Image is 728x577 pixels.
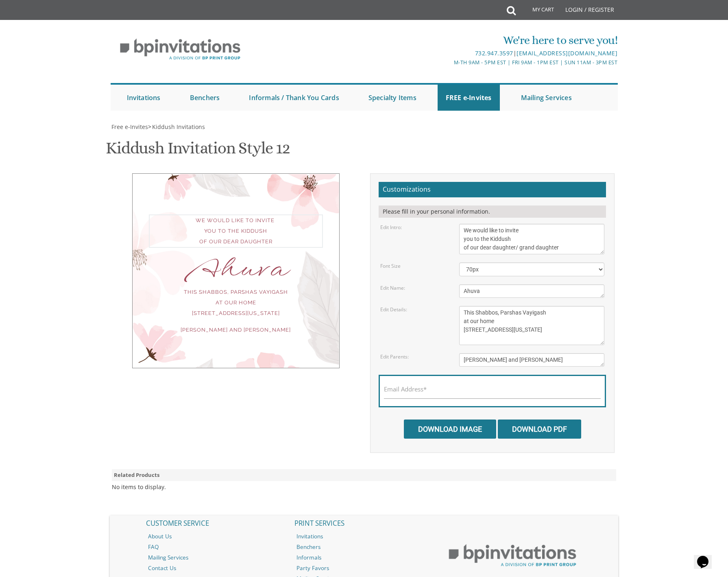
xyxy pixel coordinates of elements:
h2: CUSTOMER SERVICE [142,516,289,531]
a: Kiddush Invitations [151,123,205,131]
a: Invitations [290,531,438,542]
label: Edit Parents: [380,353,409,360]
a: Informals / Thank You Cards [241,85,347,111]
a: Informals [290,552,438,563]
div: Related Products [112,469,616,481]
textarea: [PERSON_NAME] and [PERSON_NAME] [459,353,605,367]
img: BP Invitation Loft [111,33,250,66]
a: About Us [142,531,289,542]
a: Party Favors [290,563,438,573]
span: Free e-Invites [111,123,148,131]
input: Download Image [404,420,496,439]
div: Please fill in your personal information. [379,205,606,218]
div: No items to display. [112,483,166,491]
a: Mailing Services [513,85,580,111]
textarea: This Shabbos, Parshas Vayigash at our home [STREET_ADDRESS][US_STATE] [459,306,605,345]
a: 732.947.3597 [475,49,513,57]
a: Contact Us [142,563,289,573]
a: Invitations [119,85,169,111]
label: Email Address* [384,385,427,393]
h2: PRINT SERVICES [290,516,438,531]
div: [PERSON_NAME] and [PERSON_NAME] [149,325,323,335]
label: Edit Details: [380,306,407,313]
a: Specialty Items [360,85,425,111]
a: Free e-Invites [111,123,148,131]
h1: Kiddush Invitation Style 12 [106,139,290,163]
img: BP Print Group [439,538,586,574]
a: FREE e-Invites [438,85,500,111]
a: FAQ [142,542,289,552]
textarea: Ahuva [459,284,605,298]
input: Download PDF [498,420,581,439]
div: | [280,48,617,58]
div: We're here to serve you! [280,32,617,48]
div: Ahuva [149,264,323,275]
a: My Cart [515,1,560,21]
h2: Customizations [379,182,606,197]
a: Benchers [290,542,438,552]
a: Mailing Services [142,552,289,563]
a: Benchers [182,85,228,111]
div: M-Th 9am - 5pm EST | Fri 9am - 1pm EST | Sun 11am - 3pm EST [280,58,617,67]
span: Kiddush Invitations [152,123,205,131]
label: Font Size [380,262,401,269]
textarea: We would like to invite you to the Kiddush of our dear daughter [459,224,605,254]
span: > [148,123,205,131]
iframe: chat widget [694,544,720,569]
a: [EMAIL_ADDRESS][DOMAIN_NAME] [517,49,617,57]
label: Edit Name: [380,284,405,291]
div: We would like to invite you to the Kiddush of our dear daughter [149,214,323,248]
div: This Shabbos, Parshas Vayigash at our home [STREET_ADDRESS][US_STATE] [149,287,323,319]
label: Edit Intro: [380,224,402,231]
